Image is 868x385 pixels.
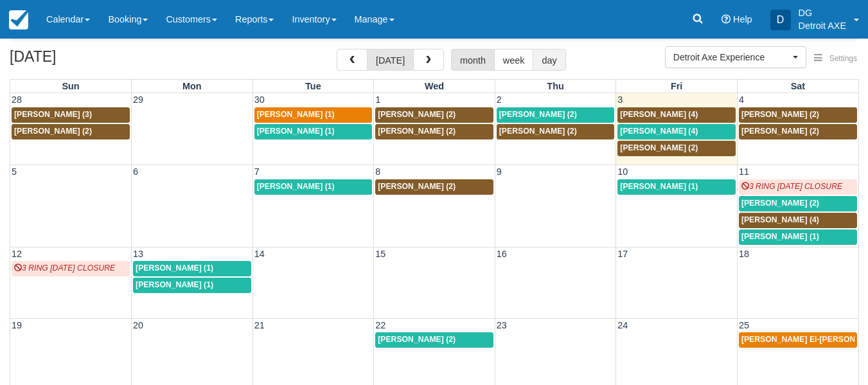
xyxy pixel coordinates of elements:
span: [PERSON_NAME] (1) [136,280,213,289]
span: 28 [10,94,23,105]
button: Detroit Axe Experience [665,46,806,68]
a: [PERSON_NAME] (2) [375,179,493,195]
span: [PERSON_NAME] (2) [378,182,456,191]
span: 24 [616,320,629,330]
span: 3 [616,94,624,105]
span: Mon [182,81,202,91]
a: [PERSON_NAME] (2) [497,124,615,139]
span: 30 [253,94,266,105]
span: [PERSON_NAME] (4) [620,110,698,119]
a: [PERSON_NAME] (1) [739,229,857,245]
span: [PERSON_NAME] (2) [741,199,819,208]
span: [PERSON_NAME] (3) [14,110,92,119]
span: 4 [738,94,745,105]
a: [PERSON_NAME] (1) [617,179,736,195]
button: Settings [806,49,865,68]
img: checkfront-main-nav-mini-logo.png [9,10,28,30]
span: [PERSON_NAME] (1) [257,127,335,136]
h2: [DATE] [10,49,172,73]
a: [PERSON_NAME] (2) [375,124,493,139]
span: Thu [547,81,563,91]
a: [PERSON_NAME] (4) [617,124,736,139]
a: [PERSON_NAME] (2) [617,141,736,156]
span: 21 [253,320,266,330]
span: Detroit Axe Experience [673,51,790,64]
span: Tue [305,81,321,91]
a: [PERSON_NAME] (4) [617,107,736,123]
span: [PERSON_NAME] (2) [14,127,92,136]
span: Help [733,14,752,24]
span: 7 [253,166,261,177]
a: [PERSON_NAME] (2) [497,107,615,123]
span: 9 [495,166,503,177]
a: [PERSON_NAME] (1) [133,261,251,276]
span: Wed [425,81,444,91]
a: 3 RING [DATE] CLOSURE [12,261,130,276]
span: [PERSON_NAME] (1) [257,182,335,191]
span: 20 [132,320,145,330]
a: [PERSON_NAME] (1) [254,124,373,139]
span: Sun [62,81,79,91]
span: [PERSON_NAME] (4) [620,127,698,136]
a: [PERSON_NAME] El-[PERSON_NAME] (2) [739,332,857,348]
span: 17 [616,249,629,259]
span: 16 [495,249,508,259]
span: 23 [495,320,508,330]
a: [PERSON_NAME] (2) [739,196,857,211]
span: Fri [671,81,682,91]
span: 19 [10,320,23,330]
span: 3 RING [DATE] CLOSURE [14,264,115,273]
a: [PERSON_NAME] (1) [254,179,373,195]
span: 12 [10,249,23,259]
div: D [770,10,791,30]
a: [PERSON_NAME] (3) [12,107,130,123]
span: Sat [791,81,805,91]
a: [PERSON_NAME] (2) [739,107,857,123]
span: 22 [374,320,387,330]
span: 13 [132,249,145,259]
span: 25 [738,320,750,330]
span: 18 [738,249,750,259]
span: 6 [132,166,139,177]
span: 1 [374,94,382,105]
span: 15 [374,249,387,259]
span: [PERSON_NAME] (2) [499,110,577,119]
span: 2 [495,94,503,105]
span: 8 [374,166,382,177]
span: Settings [829,54,857,63]
span: [PERSON_NAME] (1) [257,110,335,119]
span: [PERSON_NAME] (2) [378,110,456,119]
span: [PERSON_NAME] (2) [620,143,698,152]
i: Help [722,15,731,24]
p: Detroit AXE [799,19,846,32]
span: [PERSON_NAME] (1) [741,232,819,241]
span: [PERSON_NAME] (1) [620,182,698,191]
span: 5 [10,166,18,177]
span: 3 RING [DATE] CLOSURE [741,182,842,191]
a: [PERSON_NAME] (2) [375,107,493,123]
span: [PERSON_NAME] (2) [499,127,577,136]
span: [PERSON_NAME] (2) [741,110,819,119]
span: [PERSON_NAME] (4) [741,215,819,224]
p: DG [799,6,846,19]
a: 3 RING [DATE] CLOSURE [739,179,857,195]
span: 14 [253,249,266,259]
span: [PERSON_NAME] (2) [378,335,456,344]
a: [PERSON_NAME] (1) [133,278,251,293]
a: [PERSON_NAME] (1) [254,107,373,123]
span: [PERSON_NAME] (1) [136,264,213,273]
button: month [451,49,495,71]
button: day [533,49,565,71]
a: [PERSON_NAME] (2) [12,124,130,139]
span: [PERSON_NAME] (2) [378,127,456,136]
button: week [494,49,534,71]
span: 29 [132,94,145,105]
span: 11 [738,166,750,177]
a: [PERSON_NAME] (2) [739,124,857,139]
span: [PERSON_NAME] (2) [741,127,819,136]
a: [PERSON_NAME] (2) [375,332,493,348]
a: [PERSON_NAME] (4) [739,213,857,228]
button: [DATE] [367,49,414,71]
span: 10 [616,166,629,177]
